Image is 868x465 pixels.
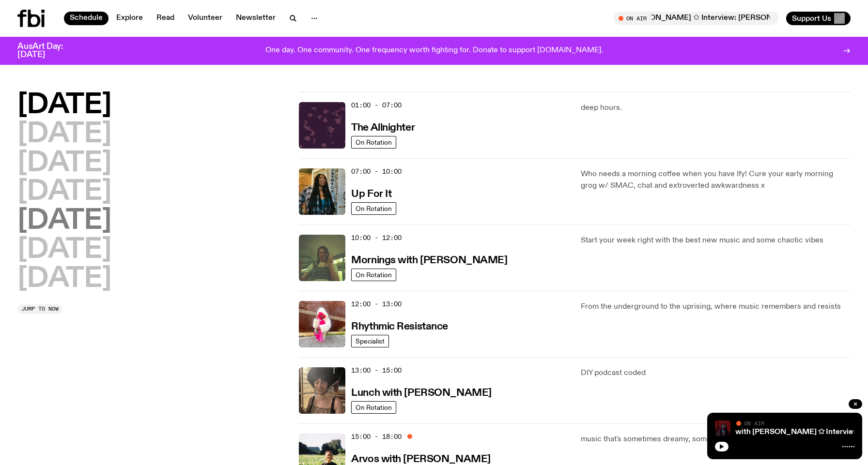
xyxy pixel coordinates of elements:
a: On Rotation [351,269,396,281]
h3: Arvos with [PERSON_NAME] [351,454,490,465]
button: [DATE] [17,92,111,119]
img: Ify - a Brown Skin girl with black braided twists, looking up to the side with her tongue stickin... [299,168,345,215]
p: Start your week right with the best new music and some chaotic vibes [581,235,851,246]
span: On Rotation [356,138,392,146]
a: The Allnighter [351,121,415,133]
span: 10:00 - 12:00 [351,233,402,242]
button: Support Us [786,12,851,25]
span: On Air [744,420,764,426]
button: [DATE] [17,266,111,293]
span: 07:00 - 10:00 [351,167,402,176]
h3: The Allnighter [351,123,415,133]
p: From the underground to the uprising, where music remembers and resists [581,301,851,313]
a: Arvos with [PERSON_NAME] [351,452,490,465]
button: [DATE] [17,237,111,264]
a: Up For It [351,187,391,199]
a: On Rotation [351,136,396,149]
a: Read [151,12,180,25]
span: On Rotation [356,271,392,278]
span: 12:00 - 13:00 [351,300,402,309]
a: Specialist [351,335,389,347]
h3: Lunch with [PERSON_NAME] [351,388,491,398]
button: [DATE] [17,208,111,235]
img: Attu crouches on gravel in front of a brown wall. They are wearing a white fur coat with a hood, ... [299,301,345,347]
a: Newsletter [230,12,281,25]
p: One day. One community. One frequency worth fighting for. Donate to support [DOMAIN_NAME]. [265,46,603,55]
a: Explore [110,12,149,25]
p: DIY podcast coded [581,367,851,379]
h3: Mornings with [PERSON_NAME] [351,255,507,266]
p: deep hours. [581,102,851,114]
img: Man Standing in front of red back drop with sunglasses on [715,420,730,436]
h3: AusArt Day: [DATE] [17,43,79,59]
button: Jump to now [17,304,62,314]
button: On AirArvos with [PERSON_NAME] ✩ Interview: [PERSON_NAME] [614,12,778,25]
span: On Rotation [356,404,392,411]
a: On Rotation [351,401,396,414]
span: 01:00 - 07:00 [351,101,402,110]
a: Lunch with [PERSON_NAME] [351,386,491,398]
span: Jump to now [21,306,59,312]
a: Volunteer [182,12,228,25]
span: On Rotation [356,205,392,212]
a: On Rotation [351,202,396,215]
h3: Up For It [351,189,391,199]
span: 15:00 - 18:00 [351,432,402,441]
span: Specialist [356,337,385,345]
a: Mornings with [PERSON_NAME] [351,254,507,266]
p: music that's sometimes dreamy, sometimes fast, but always good! [581,434,851,445]
span: 13:00 - 15:00 [351,366,402,375]
p: Who needs a morning coffee when you have Ify! Cure your early morning grog w/ SMAC, chat and extr... [581,168,851,192]
a: Rhythmic Resistance [351,320,448,332]
a: Schedule [64,12,108,25]
img: Jim Kretschmer in a really cute outfit with cute braids, standing on a train holding up a peace s... [299,235,345,281]
button: [DATE] [17,179,111,206]
button: [DATE] [17,121,111,148]
span: Support Us [792,14,831,23]
h3: Rhythmic Resistance [351,322,448,332]
button: [DATE] [17,150,111,177]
